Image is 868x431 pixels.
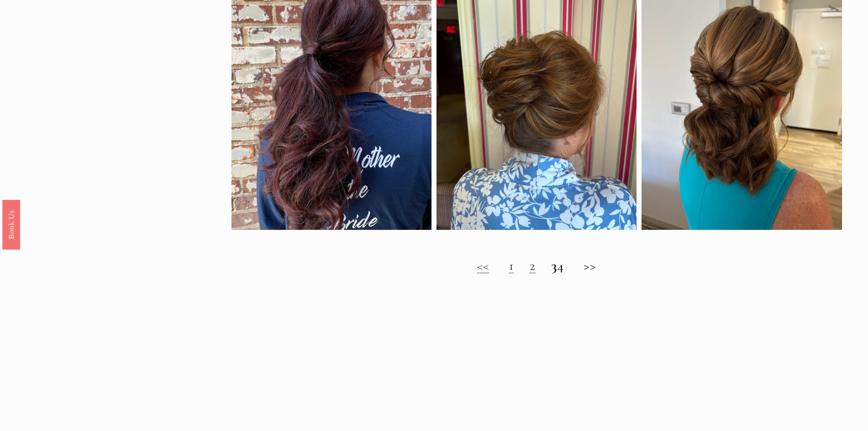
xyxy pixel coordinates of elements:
[231,258,842,274] h2: 4 >>
[477,257,489,274] a: <<
[529,257,536,274] a: 2
[551,257,558,274] strong: 3
[509,257,514,274] a: 1
[2,199,20,249] a: Book Us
